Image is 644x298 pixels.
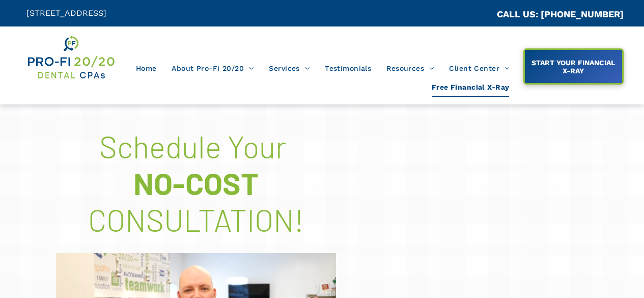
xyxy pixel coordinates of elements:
a: Client Center [441,59,517,78]
span: Schedule Your [99,128,287,165]
a: Resources [379,59,441,78]
a: Services [261,59,317,78]
img: Get Dental CPA Consulting, Bookkeeping, & Bank Loans [26,34,116,80]
a: Testimonials [317,59,379,78]
a: About Pro-Fi 20/20 [164,59,261,78]
a: Home [128,59,164,78]
font: CONSULTATION! [88,201,304,238]
a: CALL US: [PHONE_NUMBER] [497,9,624,19]
span: [STREET_ADDRESS] [26,8,106,18]
a: Free Financial X-Ray [424,78,517,97]
a: START YOUR FINANCIAL X-RAY [523,48,624,85]
span: CA::CALLC [454,10,497,19]
font: NO-COST [133,165,259,201]
span: START YOUR FINANCIAL X-RAY [525,53,621,80]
